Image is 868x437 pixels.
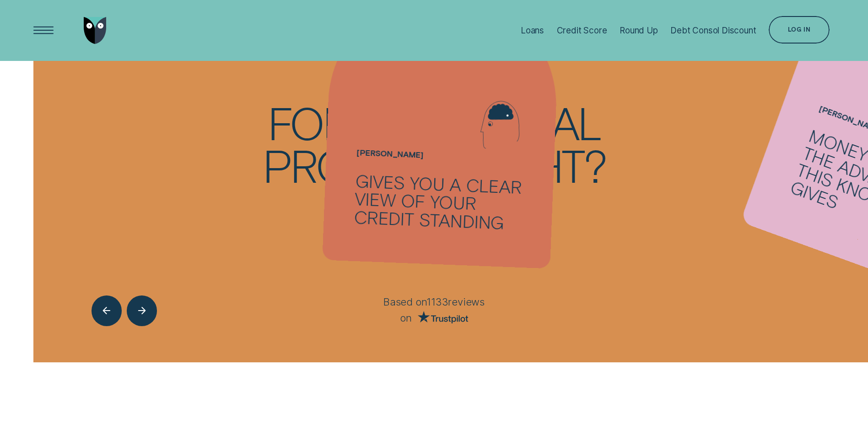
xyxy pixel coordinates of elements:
div: Credit Score [557,25,607,36]
button: Previous button [92,295,122,326]
a: Go to Trust Pilot [411,312,468,323]
span: [PERSON_NAME] [356,149,424,158]
button: Open Menu [30,17,57,44]
div: Loans [521,25,544,36]
span: on [400,312,412,323]
div: Gives you a clear view of your credit standing [354,171,523,232]
p: Based on 1133 reviews [265,295,603,309]
img: Wisr [84,17,107,44]
button: Next button [127,295,157,326]
button: Log in [769,16,830,44]
div: Based on 1133 reviews on Trust Pilot [265,295,603,323]
div: Debt Consol Discount [670,25,756,36]
div: Round Up [620,25,658,36]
